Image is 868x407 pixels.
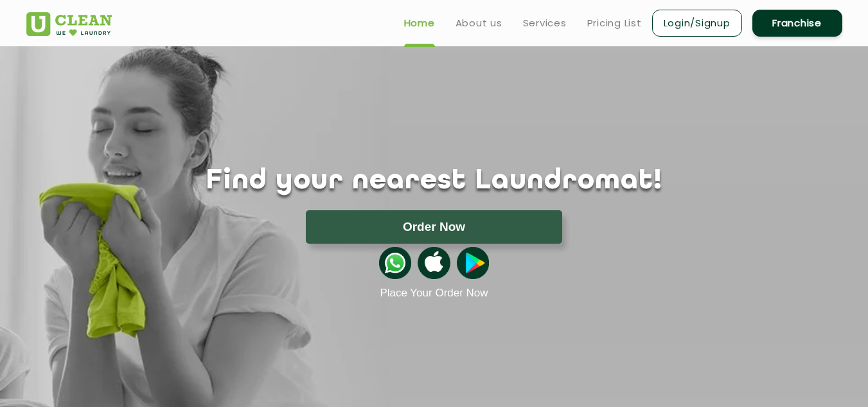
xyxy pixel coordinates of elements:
a: Place Your Order Now [380,287,488,300]
img: whatsappicon.png [379,247,411,279]
a: Franchise [752,10,842,37]
img: apple-icon.png [418,247,450,279]
button: Order Now [306,210,562,244]
a: Services [523,15,567,31]
a: Login/Signup [652,10,742,37]
a: About us [456,15,502,31]
a: Pricing List [587,15,642,31]
a: Home [404,15,435,31]
img: UClean Laundry and Dry Cleaning [26,12,112,36]
h1: Find your nearest Laundromat! [17,165,852,197]
img: playstoreicon.png [457,247,489,279]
